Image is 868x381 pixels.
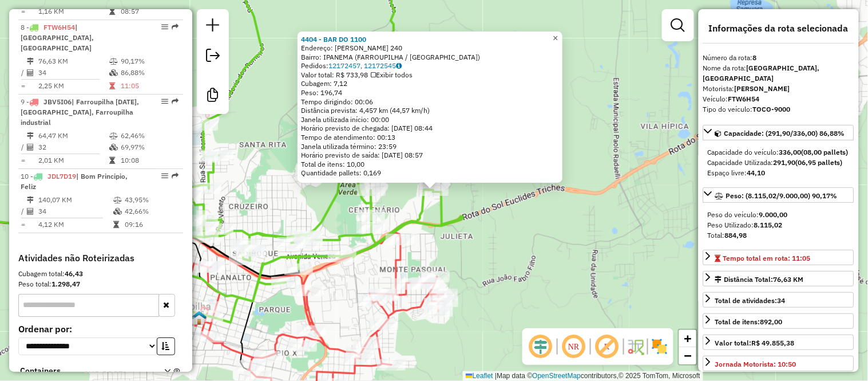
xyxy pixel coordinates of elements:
i: Total de Atividades [27,69,34,76]
i: Total de Atividades [27,208,34,215]
strong: 8.115,02 [754,221,783,229]
div: Horário previsto de chegada: [DATE] 08:44 [301,124,559,133]
a: Capacidade: (291,90/336,00) 86,88% [703,125,854,140]
div: Distância prevista: 4,457 km (44,57 km/h) [301,106,559,115]
i: % de utilização da cubagem [109,144,118,151]
em: Rota exportada [172,172,179,179]
span: FTW6H54 [43,23,75,32]
div: Bairro: IPANEMA (FARROUPILHA / [GEOGRAPHIC_DATA]) [301,53,559,62]
img: FARROUPILHA [192,311,207,325]
span: Containers [20,365,149,377]
td: 86,88% [120,67,178,78]
i: Observações [396,62,402,69]
td: / [21,67,26,78]
a: Close popup [549,32,562,45]
div: Motorista: [703,84,854,94]
em: Opções [161,172,168,179]
td: 11:05 [120,80,178,92]
div: Total: [708,230,850,241]
div: Peso total: [18,279,183,289]
strong: [GEOGRAPHIC_DATA], [GEOGRAPHIC_DATA] [703,64,820,83]
a: Distância Total:76,63 KM [703,271,854,286]
i: Tempo total em rota [109,157,115,164]
a: 4404 - BAR DO 1100 [301,35,366,44]
strong: [PERSON_NAME] [735,84,790,93]
td: = [21,155,26,166]
i: % de utilização da cubagem [109,69,118,76]
div: Nome da rota: [703,63,854,84]
td: / [21,142,26,153]
div: Distância Total: [715,274,804,285]
div: Cubagem total: [18,269,183,279]
div: Espaço livre: [708,168,850,178]
td: 08:57 [120,6,178,17]
td: 42,66% [124,206,179,217]
em: Rota exportada [172,23,179,30]
td: 2,25 KM [38,80,109,92]
strong: 884,98 [725,231,747,239]
span: + [684,331,692,345]
a: OpenStreetMap [533,372,581,380]
div: Horário previsto de saída: [DATE] 08:57 [301,151,559,160]
a: Exportar sessão [201,44,224,70]
div: Tipo do veículo: [703,104,854,115]
strong: 34 [778,296,786,305]
a: Total de atividades:34 [703,292,854,308]
td: 64,47 KM [38,130,109,142]
span: 76,63 KM [774,275,804,284]
i: Distância Total [27,197,34,203]
div: Endereço: [PERSON_NAME] 240 [301,44,559,53]
strong: 892,00 [760,317,783,326]
div: Veículo: [703,94,854,104]
div: Capacidade: (291,90/336,00) 86,88% [703,143,854,183]
span: × [553,33,558,43]
i: % de utilização da cubagem [113,208,122,215]
td: 1,16 KM [38,6,109,17]
span: Total de atividades: [715,296,786,305]
span: Peso do veículo: [708,210,788,219]
span: Tempo total em rota: 11:05 [723,254,811,262]
div: Capacidade do veículo: [708,147,850,158]
div: Valor total: [715,338,795,348]
button: Ordem crescente [157,337,175,355]
td: 76,63 KM [38,56,109,67]
strong: FTW6H54 [728,95,760,103]
div: Valor total: R$ 733,98 [301,70,559,80]
div: Tempo dirigindo: 00:06 [301,97,559,107]
span: Capacidade: (291,90/336,00) 86,88% [724,129,845,138]
td: 10:08 [120,155,178,166]
a: Exibir filtros [667,14,689,37]
a: Valor total:R$ 49.855,38 [703,335,854,350]
span: JDL7D19 [47,172,76,180]
span: | [GEOGRAPHIC_DATA], [GEOGRAPHIC_DATA] [21,23,94,52]
div: Número da rota: [703,53,854,63]
strong: 1.298,47 [51,280,80,288]
a: Leaflet [466,372,493,380]
a: Zoom out [679,347,696,364]
td: 140,07 KM [38,194,113,206]
strong: (08,00 pallets) [802,148,849,156]
td: 69,97% [120,142,178,153]
td: = [21,219,26,230]
i: Tempo total em rota [109,8,115,15]
strong: 291,90 [774,158,796,167]
td: 2,01 KM [38,155,109,166]
span: JBV5I06 [43,97,72,106]
td: 09:16 [124,219,179,230]
span: | Farroupilha [DATE], [GEOGRAPHIC_DATA], Farroupilha industrial [21,97,139,127]
i: Tempo total em rota [109,83,115,89]
td: 62,46% [120,130,178,142]
a: Nova sessão e pesquisa [201,14,224,40]
a: Jornada Motorista: 10:50 [703,356,854,371]
div: Tempo de atendimento: 00:13 [301,35,559,178]
div: Pedidos: [301,61,559,70]
div: Map data © contributors,© 2025 TomTom, Microsoft [463,371,703,381]
i: % de utilização do peso [113,197,122,203]
span: | [495,372,497,380]
strong: 336,00 [779,148,802,156]
a: Criar modelo [201,84,224,109]
div: Peso: (8.115,02/9.000,00) 90,17% [703,205,854,245]
span: Exibir todos [371,70,413,79]
td: / [21,206,26,217]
